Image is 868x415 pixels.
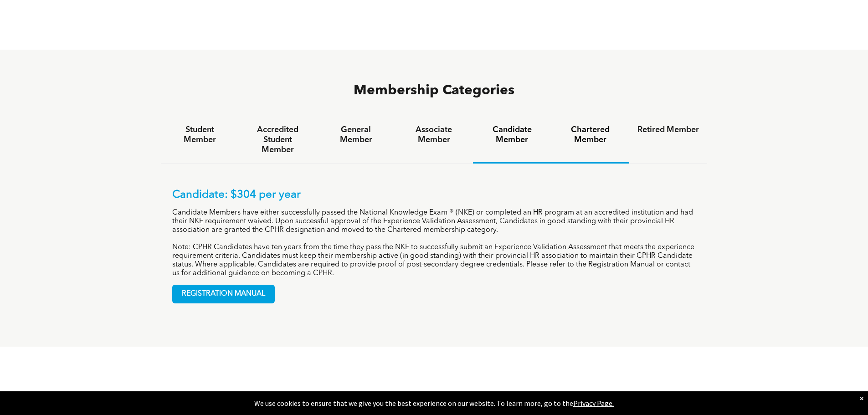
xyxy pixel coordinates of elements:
[860,394,863,403] div: Dismiss notification
[354,84,514,97] span: Membership Categories
[172,209,696,235] p: Candidate Members have either successfully passed the National Knowledge Exam ® (NKE) or complete...
[637,125,699,135] h4: Retired Member
[172,189,696,202] p: Candidate: $304 per year
[172,285,275,303] a: REGISTRATION MANUAL
[247,125,308,155] h4: Accredited Student Member
[173,285,274,303] span: REGISTRATION MANUAL
[481,125,543,145] h4: Candidate Member
[172,243,696,278] p: Note: CPHR Candidates have ten years from the time they pass the NKE to successfully submit an Ex...
[573,399,614,408] a: Privacy Page.
[169,125,231,145] h4: Student Member
[403,125,465,145] h4: Associate Member
[325,125,386,145] h4: General Member
[560,125,621,145] h4: Chartered Member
